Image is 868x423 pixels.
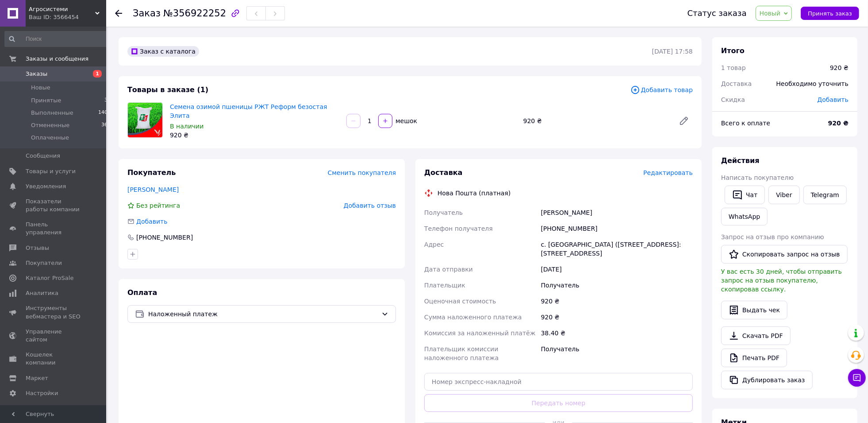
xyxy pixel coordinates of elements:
a: Viber [768,186,799,204]
input: Поиск [4,31,111,47]
button: Принять заказ [801,7,859,20]
span: Оплаченные [31,134,69,142]
span: Новый [760,10,781,17]
a: [PERSON_NAME] [127,186,179,193]
span: Доставка [721,80,752,87]
div: Получатель [539,341,695,366]
span: Оплата [127,288,157,297]
span: Без рейтинга [136,202,180,209]
a: Семена озимой пшеницы РЖТ Реформ безостая Элита [170,103,327,119]
a: Редактировать [675,112,693,130]
span: Редактировать [643,169,693,176]
span: Отмененные [31,121,69,129]
div: [PHONE_NUMBER] [135,233,194,242]
div: 38.40 ₴ [539,325,695,341]
span: Действия [721,156,760,165]
span: У вас есть 30 дней, чтобы отправить запрос на отзыв покупателю, скопировав ссылку. [721,268,842,293]
div: 920 ₴ [170,131,339,140]
span: Плательщик [424,282,465,289]
span: Всего к оплате [721,120,770,127]
span: Кошелек компании [26,351,82,367]
span: Скидка [721,96,745,103]
span: Заказ [133,8,161,19]
span: Добавить товар [630,85,693,95]
span: 1 товар [721,64,746,71]
span: Аналитика [26,289,58,297]
div: [PHONE_NUMBER] [539,221,695,237]
span: В наличии [170,123,204,130]
a: Telegram [803,186,847,204]
span: Заказы и сообщения [26,55,88,63]
span: Запрос на отзыв про компанию [721,233,824,241]
span: 362 [101,121,111,129]
div: мешок [393,116,418,125]
span: Выполненные [31,109,73,117]
span: Отзывы [26,244,49,252]
button: Чат [725,186,765,204]
span: Уведомления [26,182,66,190]
span: Итого [721,47,745,55]
div: Нова Пошта (платная) [435,189,513,198]
span: Товары и услуги [26,167,76,175]
button: Дублировать заказ [721,371,813,389]
div: с. [GEOGRAPHIC_DATA] ([STREET_ADDRESS]: [STREET_ADDRESS] [539,237,695,261]
input: Номер экспресс-накладной [424,373,693,391]
div: 920 ₴ [539,309,695,325]
span: Управление сайтом [26,328,82,344]
div: Заказ с каталога [127,46,199,57]
div: Ваш ID: 3566454 [29,13,106,21]
span: Настройки [26,389,58,397]
span: Новые [31,84,50,92]
span: Панель управления [26,221,82,237]
a: WhatsApp [721,208,768,225]
span: Товары в заказе (1) [127,85,208,94]
div: Получатель [539,277,695,293]
span: Получатель [424,209,463,216]
span: Маркет [26,374,48,382]
div: Необходимо уточнить [771,74,854,93]
b: 920 ₴ [828,120,849,127]
span: Комиссия за наложенный платёж [424,330,535,337]
span: Добавить отзыв [344,202,396,209]
button: Выдать чек [721,301,787,319]
span: Сообщения [26,152,60,160]
span: Плательщик комиссии наложенного платежа [424,345,499,361]
span: №356922252 [163,8,226,19]
div: [DATE] [539,261,695,277]
span: Сумма наложенного платежа [424,314,522,321]
span: Покупатели [26,259,62,267]
span: Агросистеми [29,5,95,13]
span: Добавить [136,218,167,225]
button: Чат с покупателем [848,369,866,387]
span: Доставка [424,168,463,177]
span: Принятые [31,97,61,105]
a: Печать PDF [721,349,787,367]
span: Дата отправки [424,266,473,273]
span: Добавить [818,96,849,103]
div: Статус заказа [687,9,747,18]
span: Написать покупателю [721,174,794,181]
span: Заказы [26,70,47,78]
span: Показатели работы компании [26,198,82,213]
div: 920 ₴ [539,293,695,309]
span: Инструменты вебмастера и SEO [26,304,82,320]
span: Телефон получателя [424,225,493,232]
div: [PERSON_NAME] [539,205,695,221]
span: Адрес [424,241,444,248]
button: Скопировать запрос на отзыв [721,245,848,264]
span: 1409 [98,109,111,117]
span: Покупатель [127,168,176,177]
span: Сменить покупателя [328,169,396,176]
a: Скачать PDF [721,326,791,345]
span: Каталог ProSale [26,274,73,282]
div: Вернуться назад [115,9,122,18]
time: [DATE] 17:58 [652,48,693,55]
span: Принять заказ [808,10,852,17]
div: 920 ₴ [520,115,672,127]
img: Семена озимой пшеницы РЖТ Реформ безостая Элита [128,103,162,137]
span: Наложенный платеж [148,309,378,319]
div: 920 ₴ [830,63,849,72]
span: Оценочная стоимость [424,298,496,305]
span: 1 [93,70,102,78]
